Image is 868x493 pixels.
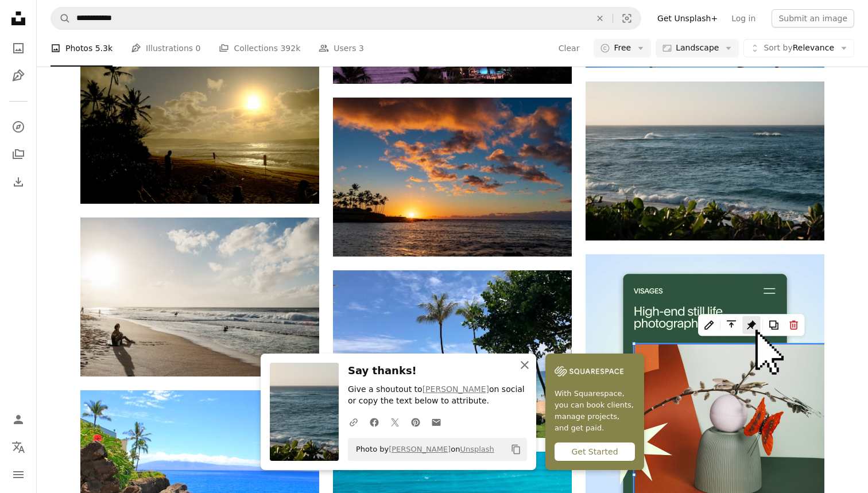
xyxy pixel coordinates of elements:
[348,363,527,379] h3: Say thanks!
[7,64,30,87] a: Illustrations
[333,172,572,182] a: A sunset over the ocean with palm trees in the background
[405,410,426,433] a: Share on Pinterest
[764,43,792,52] span: Sort by
[7,463,30,486] button: Menu
[555,388,635,434] span: With Squarespace, you can book clients, manage projects, and get paid.
[80,119,319,129] a: A group of people standing on top of a sandy beach
[7,143,30,166] a: Collections
[772,9,854,28] button: Submit an image
[51,7,71,29] button: Search Unsplash
[80,45,319,204] img: A group of people standing on top of a sandy beach
[333,348,572,359] a: a beach filled with lots of people and palm trees
[359,42,364,55] span: 3
[614,42,631,54] span: Free
[7,37,30,60] a: Photos
[80,218,319,376] img: a person sitting on a beach next to the ocean
[506,440,526,459] button: Copy to clipboard
[555,363,623,380] img: file-1747939142011-51e5cc87e3c9
[676,42,719,54] span: Landscape
[80,292,319,302] a: a person sitting on a beach next to the ocean
[389,445,451,453] a: [PERSON_NAME]
[7,7,30,32] a: Home — Unsplash
[545,354,644,470] a: With Squarespace, you can book clients, manage projects, and get paid.Get Started
[613,7,641,29] button: Visual search
[7,436,30,459] button: Language
[364,410,385,433] a: Share on Facebook
[460,445,494,453] a: Unsplash
[586,81,824,240] img: A body of water with waves coming in to shore
[80,467,319,477] a: cliff near sea
[385,410,405,433] a: Share on Twitter
[743,39,854,57] button: Sort byRelevance
[423,385,489,394] a: [PERSON_NAME]
[558,39,580,57] button: Clear
[650,9,724,28] a: Get Unsplash+
[350,440,494,459] span: Photo by on
[7,408,30,431] a: Log in / Sign up
[656,39,739,57] button: Landscape
[7,115,30,138] a: Explore
[586,156,824,166] a: A body of water with waves coming in to shore
[594,39,651,57] button: Free
[586,254,824,493] img: file-1723602894256-972c108553a7image
[219,30,300,67] a: Collections 392k
[333,270,572,438] img: a beach filled with lots of people and palm trees
[7,170,30,193] a: Download History
[555,442,635,461] div: Get Started
[131,30,200,67] a: Illustrations 0
[319,30,364,67] a: Users 3
[51,7,641,30] form: Find visuals sitewide
[587,7,613,29] button: Clear
[348,384,527,407] p: Give a shoutout to on social or copy the text below to attribute.
[333,98,572,257] img: A sunset over the ocean with palm trees in the background
[196,42,201,55] span: 0
[426,410,447,433] a: Share over email
[764,42,834,54] span: Relevance
[724,9,762,28] a: Log in
[280,42,300,55] span: 392k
